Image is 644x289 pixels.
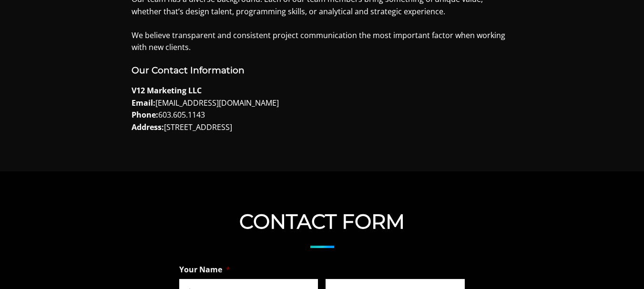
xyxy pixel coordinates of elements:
p: We believe transparent and consistent project communication the most important factor when workin... [132,30,513,54]
iframe: Chat Widget [472,179,644,289]
strong: Address: [132,122,164,132]
label: Your Name [179,265,230,275]
b: Our Contact Information [132,65,245,76]
strong: V12 Marketing LLC [132,85,202,96]
p: [EMAIL_ADDRESS][DOMAIN_NAME] 603.605.1143 [STREET_ADDRESS] [132,85,513,133]
strong: Phone: [132,110,158,120]
strong: Email: [132,98,155,108]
